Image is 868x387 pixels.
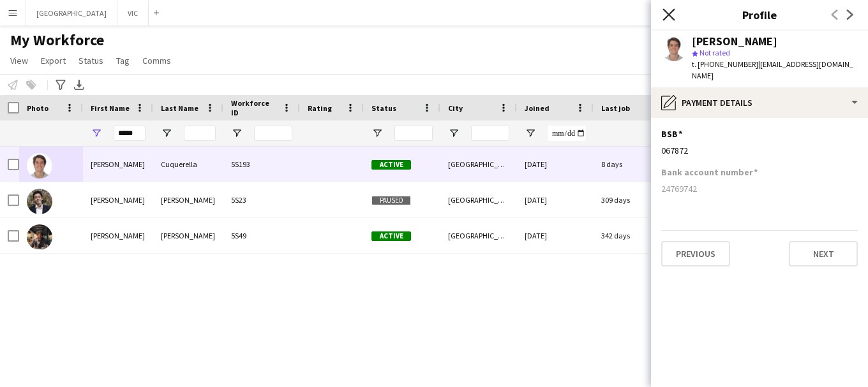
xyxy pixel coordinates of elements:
[184,126,216,141] input: Last Name Filter Input
[223,147,300,182] div: 5S193
[692,36,777,47] div: [PERSON_NAME]
[448,103,463,113] span: City
[53,77,68,92] app-action-btn: Advanced filters
[161,128,172,139] button: Open Filter Menu
[91,103,130,113] span: First Name
[661,145,858,156] div: 067872
[153,182,223,217] div: [PERSON_NAME]
[41,55,66,66] span: Export
[91,128,102,139] button: Open Filter Menu
[83,182,153,217] div: [PERSON_NAME]
[594,147,670,182] div: 8 days
[371,196,411,205] span: Paused
[231,98,277,117] span: Workforce ID
[114,126,146,141] input: First Name Filter Input
[83,147,153,182] div: [PERSON_NAME]
[517,218,594,253] div: [DATE]
[71,77,87,92] app-action-btn: Export XLSX
[10,55,28,66] span: View
[153,147,223,182] div: Cuquerella
[153,218,223,253] div: [PERSON_NAME]
[137,52,176,69] a: Comms
[231,128,243,139] button: Open Filter Menu
[448,128,460,139] button: Open Filter Menu
[440,182,517,217] div: [GEOGRAPHIC_DATA]
[223,182,300,217] div: 5S23
[223,218,300,253] div: 5S49
[371,128,383,139] button: Open Filter Menu
[117,1,149,26] button: VIC
[517,147,594,182] div: [DATE]
[308,103,332,113] span: Rating
[471,126,509,141] input: City Filter Input
[142,55,171,66] span: Comms
[5,52,33,69] a: View
[111,52,135,69] a: Tag
[371,160,411,170] span: Active
[594,218,670,253] div: 342 days
[10,31,104,50] span: My Workforce
[440,218,517,253] div: [GEOGRAPHIC_DATA]
[371,103,396,113] span: Status
[692,59,853,80] span: | [EMAIL_ADDRESS][DOMAIN_NAME]
[27,103,49,113] span: Photo
[26,1,117,26] button: [GEOGRAPHIC_DATA]
[27,224,52,250] img: David Jiménez de Tena
[525,103,550,113] span: Joined
[661,183,858,194] div: 24769742
[548,126,586,141] input: Joined Filter Input
[440,147,517,182] div: [GEOGRAPHIC_DATA]
[83,218,153,253] div: [PERSON_NAME]
[651,6,868,23] h3: Profile
[594,182,670,217] div: 309 days
[692,59,758,69] span: t. [PHONE_NUMBER]
[661,128,682,140] h3: BSB
[525,128,536,139] button: Open Filter Menu
[254,126,292,141] input: Workforce ID Filter Input
[27,189,52,214] img: David Hernandez Morgado
[36,52,71,69] a: Export
[651,87,868,118] div: Payment details
[116,55,130,66] span: Tag
[700,48,730,57] span: Not rated
[27,153,52,179] img: David Cuquerella
[73,52,108,69] a: Status
[394,126,433,141] input: Status Filter Input
[517,182,594,217] div: [DATE]
[661,241,730,267] button: Previous
[79,55,103,66] span: Status
[661,166,758,178] h3: Bank account number
[789,241,858,267] button: Next
[161,103,198,113] span: Last Name
[601,103,630,113] span: Last job
[371,231,411,241] span: Active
